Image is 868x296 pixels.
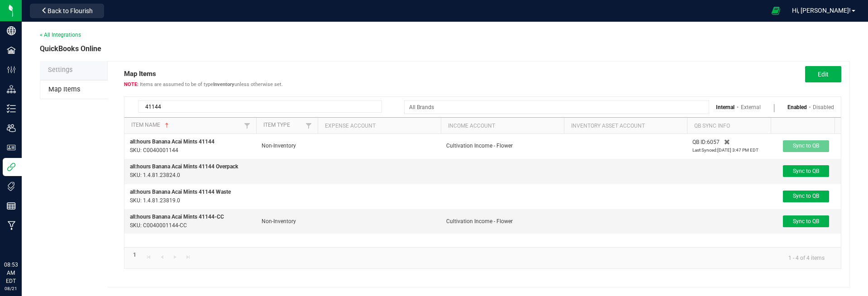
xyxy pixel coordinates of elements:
[441,118,564,134] th: Income Account
[7,26,16,35] inline-svg: Company
[564,118,687,134] th: Inventory Asset Account
[48,86,80,93] span: Map Items
[262,218,296,224] span: Non-Inventory
[213,81,234,87] strong: Inventory
[793,143,819,149] span: Sync to QB
[793,218,819,224] span: Sync to QB
[7,201,16,210] inline-svg: Reports
[707,138,720,146] span: 6057
[124,66,283,87] span: Map Items
[7,46,16,55] inline-svg: Facilities
[818,71,829,78] span: Edit
[7,182,16,191] inline-svg: Tags
[813,104,834,110] a: Disabled
[783,140,829,152] button: Sync to QB
[40,43,101,54] span: QuickBooks Online
[4,261,18,285] p: 08:53 AM EDT
[7,162,16,172] inline-svg: Integrations
[130,196,251,205] p: SKU: 1.4.81.23819.0
[130,171,251,180] p: SKU: 1.4.81.23824.0
[716,104,734,110] a: Internal
[446,218,513,224] span: Cultivation Income - Flower
[687,118,771,134] th: QB Sync Info
[446,143,513,149] span: Cultivation Income - Flower
[130,189,231,195] span: all:hours Banana Acai Mints 41144 Waste
[138,100,382,113] input: Search by Item Name or SKU...
[741,104,761,110] a: External
[30,4,104,18] button: Back to Flourish
[793,168,819,174] span: Sync to QB
[124,81,283,87] span: Items are assumed to be of type unless otherwise set.
[130,163,238,170] span: all:hours Banana Acai Mints 41144 Overpack
[783,215,829,227] button: Sync to QB
[781,251,832,265] kendo-pager-info: 1 - 4 of 4 items
[787,104,807,110] a: Enabled
[783,165,829,177] button: Sync to QB
[130,221,251,230] p: SKU: C0040001144-CC
[792,7,851,14] span: Hi, [PERSON_NAME]!
[48,7,93,14] span: Back to Flourish
[7,65,16,74] inline-svg: Configuration
[48,66,72,74] span: Settings
[405,101,697,114] input: All Brands
[130,138,215,145] span: all:hours Banana Acai Mints 41144
[128,248,141,261] a: Page 1
[242,120,253,131] a: Filter
[783,191,829,202] button: Sync to QB
[303,120,314,131] a: Filter
[27,222,38,233] iframe: Resource center unread badge
[766,2,786,19] span: Open Ecommerce Menu
[692,148,717,153] span: Last Synced:
[805,66,841,82] button: Edit
[7,143,16,152] inline-svg: User Roles
[130,146,251,155] p: SKU: C0040001144
[163,122,171,129] span: Sortable
[7,104,16,113] inline-svg: Inventory
[7,221,16,230] inline-svg: Manufacturing
[318,118,441,134] th: Expense Account
[692,138,707,146] span: QB ID:
[4,285,18,292] p: 08/21
[131,122,241,129] a: Item NameSortable
[717,148,758,153] span: [DATE] 3:47 PM EDT
[262,143,296,149] span: Non-Inventory
[7,85,16,94] inline-svg: Distribution
[40,32,81,38] a: < All Integrations
[7,124,16,133] inline-svg: Users
[793,193,819,199] span: Sync to QB
[130,214,224,220] span: all:hours Banana Acai Mints 41144-CC
[9,224,36,251] iframe: Resource center
[263,122,303,129] a: Item TypeSortable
